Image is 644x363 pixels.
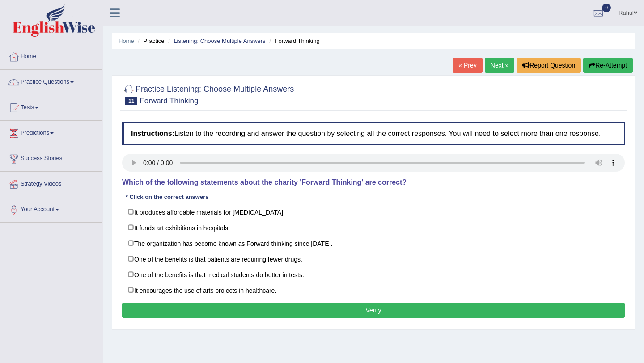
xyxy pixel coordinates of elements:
h4: Which of the following statements about the charity 'Forward Thinking' are correct? [122,178,625,186]
label: It encourages the use of arts projects in healthcare. [122,282,625,298]
a: Practice Questions [0,70,102,92]
label: The organization has become known as Forward thinking since [DATE]. [122,235,625,251]
a: Predictions [0,121,102,143]
a: Home [0,44,102,67]
label: It produces affordable materials for [MEDICAL_DATA]. [122,204,625,220]
a: Your Account [0,197,102,219]
span: 11 [125,97,137,105]
a: Tests [0,95,102,118]
h2: Practice Listening: Choose Multiple Answers [122,83,294,105]
a: Success Stories [0,146,102,169]
div: * Click on the correct answers [122,193,212,201]
button: Re-Attempt [583,58,633,73]
b: Instructions: [131,130,174,137]
label: One of the benefits is that patients are requiring fewer drugs. [122,251,625,267]
a: « Prev [453,58,482,73]
label: It funds art exhibitions in hospitals. [122,219,625,236]
label: One of the benefits is that medical students do better in tests. [122,266,625,283]
span: 0 [602,4,611,12]
a: Home [119,38,134,44]
button: Verify [122,303,625,318]
small: Forward Thinking [140,97,198,105]
a: Next » [485,58,514,73]
li: Forward Thinking [267,37,319,45]
a: Listening: Choose Multiple Answers [174,38,265,44]
li: Practice [136,37,164,45]
h4: Listen to the recording and answer the question by selecting all the correct responses. You will ... [122,122,625,145]
a: Strategy Videos [0,172,102,194]
button: Report Question [517,58,581,73]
